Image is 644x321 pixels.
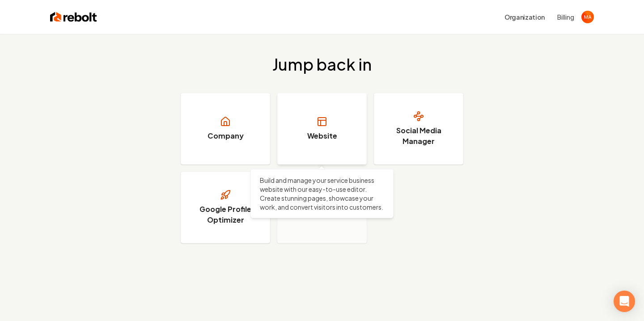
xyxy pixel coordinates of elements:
h3: Company [208,131,244,141]
h3: Google Profile Optimizer [192,204,259,225]
img: Mohammad Alsharu [581,11,594,23]
a: Company [181,93,270,165]
a: Social Media Manager [374,93,463,165]
p: Build and manage your service business website with our easy-to-use editor. Create stunning pages... [260,176,384,211]
h3: Website [307,131,337,141]
a: Google Profile Optimizer [181,172,270,243]
h3: Social Media Manager [385,125,452,147]
h2: Jump back in [272,55,372,73]
div: Open Intercom Messenger [614,291,635,312]
button: Organization [499,9,550,25]
button: Billing [557,13,574,21]
a: Website [277,93,367,165]
button: Open user button [581,11,594,23]
img: Rebolt Logo [50,11,97,23]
